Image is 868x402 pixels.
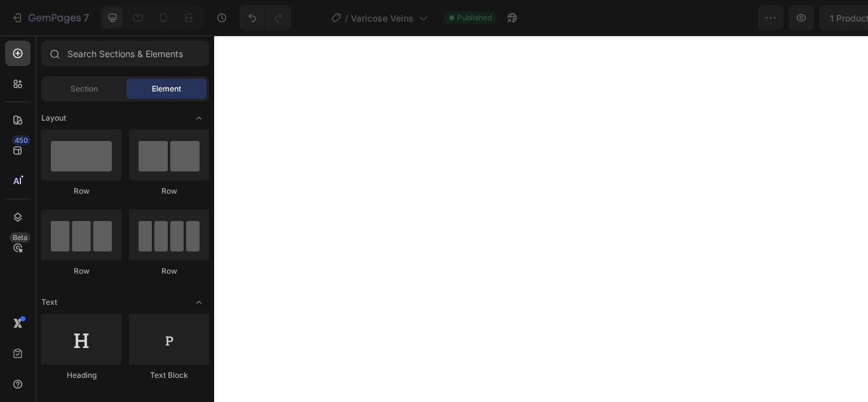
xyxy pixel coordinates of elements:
[457,12,492,23] span: Published
[794,11,826,25] div: Publish
[5,5,95,30] button: 7
[129,265,209,277] div: Row
[189,108,209,128] span: Toggle open
[620,11,703,25] span: 1 product assigned
[189,292,209,312] span: Toggle open
[345,11,348,25] span: /
[10,232,31,243] div: Beta
[783,5,837,30] button: Publish
[41,112,66,124] span: Layout
[129,370,209,381] div: Text Block
[83,10,89,25] p: 7
[41,297,57,308] span: Text
[736,5,778,30] button: Save
[609,5,731,30] button: 1 product assigned
[240,5,291,30] div: Undo/Redo
[41,265,121,277] div: Row
[71,83,98,95] span: Section
[129,185,209,197] div: Row
[351,11,414,25] span: Varicose Veins
[41,370,121,381] div: Heading
[214,36,868,402] iframe: Design area
[41,185,121,197] div: Row
[747,13,768,23] span: Save
[12,135,31,145] div: 450
[152,83,181,95] span: Element
[41,41,209,66] input: Search Sections & Elements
